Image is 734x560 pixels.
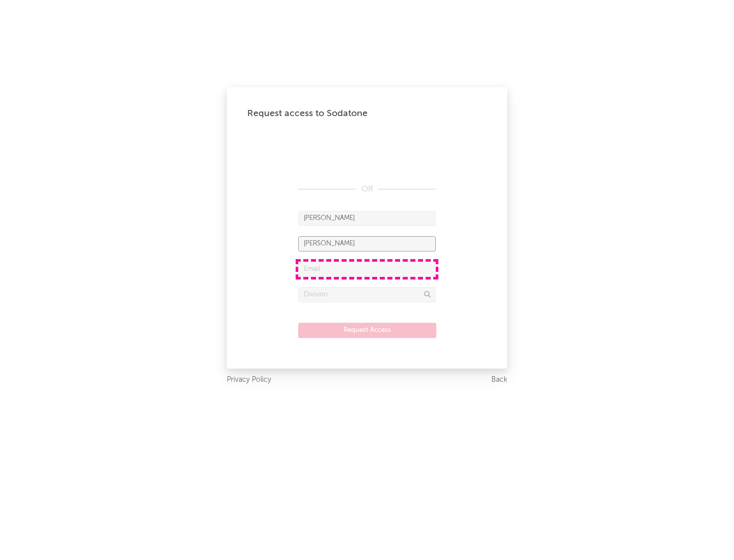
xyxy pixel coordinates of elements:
[298,183,436,195] div: OR
[227,374,271,386] a: Privacy Policy
[298,211,436,226] input: First Name
[491,374,507,386] a: Back
[298,323,436,338] button: Request Access
[247,107,487,120] div: Request access to Sodatone
[298,236,436,251] input: Last Name
[298,262,436,277] input: Email
[298,287,436,302] input: Division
